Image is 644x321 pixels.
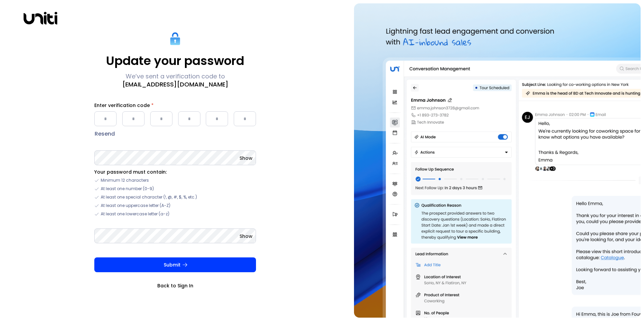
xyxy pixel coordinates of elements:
a: Back to Sign In [94,282,256,289]
label: Enter verification code [94,102,256,109]
button: Show [239,233,253,240]
button: Resend [94,129,115,139]
input: Please enter OTP character 2 [122,111,144,126]
button: Show [239,155,253,162]
input: Please enter OTP character 6 [234,111,256,126]
p: We’ve sent a verification code to [122,72,228,88]
img: auth-hero.png [354,3,641,318]
span: [EMAIL_ADDRESS][DOMAIN_NAME] [122,80,228,88]
span: At least one special character (!, @, #, $, %, etc.) [101,194,197,200]
button: Submit [94,257,256,272]
li: Your password must contain: [94,169,256,175]
input: Please enter OTP character 4 [178,111,200,126]
input: Please enter OTP character 3 [150,111,172,126]
span: At least one uppercase letter (A-Z) [101,203,170,209]
span: At least one number (0-9) [101,186,154,192]
input: Please enter OTP character 5 [206,111,228,126]
input: Please enter OTP character 1 [94,111,117,126]
span: Minimum 12 characters [101,177,149,183]
span: At least one lowercase letter (a-z) [101,211,169,217]
p: Update your password [106,53,244,68]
